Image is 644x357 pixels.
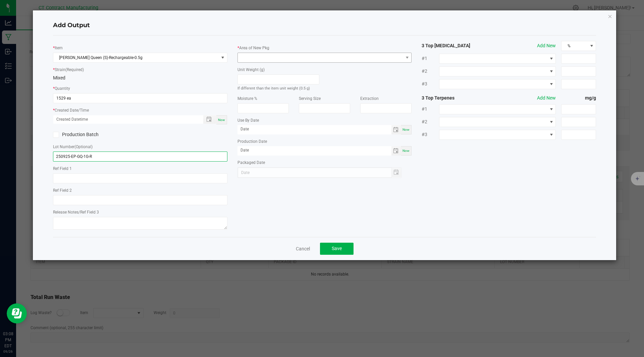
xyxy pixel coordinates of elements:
[53,187,72,193] label: Ref Field 2
[55,45,63,51] label: Item
[439,79,556,89] span: NO DATA FOUND
[320,243,354,255] button: Save
[53,131,135,138] label: Production Batch
[237,67,265,73] label: Unit Weight (g)
[391,146,401,156] span: Toggle calendar
[237,160,265,166] label: Packaged Date
[239,45,269,51] label: Area of New Pkg
[74,144,93,149] span: (Optional)
[422,95,491,102] strong: 3 Top Terpenes
[332,246,342,251] span: Save
[237,117,259,123] label: Use By Date
[53,209,99,215] label: Release Notes/Ref Field 3
[422,106,439,113] span: #1
[55,67,84,73] label: Strain
[402,128,410,131] span: Now
[299,96,321,102] label: Serving Size
[422,55,439,62] span: #1
[53,166,72,172] label: Ref Field 1
[237,138,267,144] label: Production Date
[422,131,439,138] span: #3
[391,125,401,134] span: Toggle calendar
[65,67,84,72] span: (Required)
[237,86,310,91] small: If different than the item unit weight (0.5 g)
[422,118,439,125] span: #2
[537,42,556,49] button: Add New
[422,68,439,75] span: #2
[439,104,556,114] span: NO DATA FOUND
[537,95,556,102] button: Add New
[237,125,391,133] input: Date
[53,115,196,124] input: Created Datetime
[422,80,439,87] span: #3
[296,245,310,252] a: Cancel
[439,54,556,64] span: NO DATA FOUND
[561,41,587,51] span: %
[237,146,391,155] input: Date
[439,117,556,127] span: NO DATA FOUND
[7,303,27,323] iframe: Resource center
[53,53,219,62] span: [PERSON_NAME] Queen (S)-Rechargeable-0.5g
[402,149,410,153] span: Now
[561,95,596,102] strong: mg/g
[237,96,257,102] label: Moisture %
[55,85,70,92] label: Quantity
[53,144,93,150] label: Lot Number
[439,66,556,76] span: NO DATA FOUND
[422,42,491,49] strong: 3 Top [MEDICAL_DATA]
[203,115,216,124] span: Toggle popup
[218,118,225,122] span: Now
[55,107,89,113] label: Created Date/Time
[53,75,65,80] span: Mixed
[439,130,556,140] span: NO DATA FOUND
[53,21,596,30] h4: Add Output
[360,96,379,102] label: Extraction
